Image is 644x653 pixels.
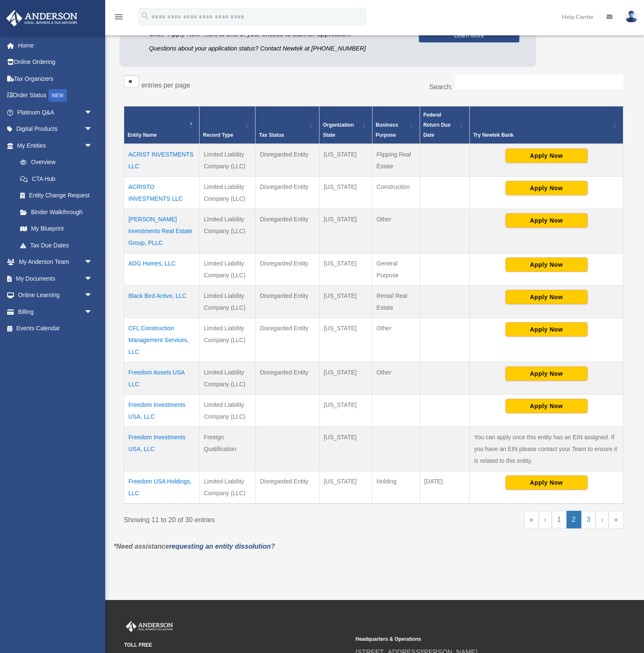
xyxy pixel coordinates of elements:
[419,28,519,42] a: Learn More
[6,70,105,87] a: Tax Organizers
[506,213,588,228] button: Apply Now
[319,253,372,286] td: [US_STATE]
[259,132,284,138] span: Tax Status
[114,543,275,550] em: *Need assistance ?
[319,362,372,395] td: [US_STATE]
[84,270,101,287] span: arrow_drop_down
[12,237,101,254] a: Tax Due Dates
[200,177,255,209] td: Limited Liability Company (LLC)
[114,15,124,22] a: menu
[124,641,350,650] small: TOLL FREE
[200,395,255,427] td: Limited Liability Company (LLC)
[596,511,609,528] a: Next
[6,87,105,104] a: Order StatusNEW
[84,121,101,138] span: arrow_drop_down
[255,106,319,144] th: Tax Status: Activate to sort
[141,11,150,21] i: search
[372,286,420,318] td: Rental Real Estate
[124,362,200,395] td: Freedom Assets USA LLC
[203,132,233,138] span: Record Type
[6,121,105,138] a: Digital Productsarrow_drop_down
[200,471,255,504] td: Limited Liability Company (LLC)
[124,318,200,362] td: CFL Construction Management Services, LLC
[372,471,420,504] td: Holding
[141,82,190,89] label: entries per page
[84,287,101,304] span: arrow_drop_down
[6,254,105,271] a: My Anderson Teamarrow_drop_down
[372,106,420,144] th: Business Purpose: Activate to sort
[506,475,588,490] button: Apply Now
[376,122,398,138] span: Business Purpose
[84,254,101,271] span: arrow_drop_down
[319,144,372,177] td: [US_STATE]
[48,89,67,102] div: NEW
[6,320,105,337] a: Events Calendar
[552,511,567,528] a: 1
[319,209,372,253] td: [US_STATE]
[200,427,255,471] td: Foreign Qualification
[429,83,452,90] label: Search:
[372,318,420,362] td: Other
[255,209,319,253] td: Disregarded Entity
[255,362,319,395] td: Disregarded Entity
[356,635,581,644] small: Headquarters & Operations
[124,286,200,318] td: Black Bird Activo, LLC
[319,395,372,427] td: [US_STATE]
[12,220,101,237] a: My Blueprint
[124,209,200,253] td: [PERSON_NAME] Investments Real Estate Group, PLLC
[114,12,124,22] i: menu
[124,144,200,177] td: ACRIST INVESTMENTS LLC
[12,187,101,204] a: Entity Change Request
[12,204,101,220] a: Binder Walkthrough
[6,303,105,320] a: Billingarrow_drop_down
[625,11,638,23] img: User Pic
[124,106,200,144] th: Entity Name: Activate to invert sorting
[255,471,319,504] td: Disregarded Entity
[581,511,596,528] a: 3
[470,427,623,471] td: You can apply once this entity has an EIN assigned. If you have an EIN please contact your Team t...
[124,427,200,471] td: Freedom Investments USA, LLC
[609,511,623,528] a: Last
[372,144,420,177] td: Flipping Real Estate
[524,511,539,528] a: First
[200,209,255,253] td: Limited Liability Company (LLC)
[200,253,255,286] td: Limited Liability Company (LLC)
[319,106,372,144] th: Organization State: Activate to sort
[124,621,175,632] img: Anderson Advisors Platinum Portal
[169,543,271,550] a: requesting an entity dissolution
[506,366,588,381] button: Apply Now
[567,511,581,528] a: 2
[372,253,420,286] td: General Purpose
[255,144,319,177] td: Disregarded Entity
[6,287,105,304] a: Online Learningarrow_drop_down
[506,290,588,304] button: Apply Now
[372,177,420,209] td: Construction
[506,399,588,413] button: Apply Now
[319,427,372,471] td: [US_STATE]
[124,471,200,504] td: Freedom USA Holdings, LLC
[420,471,470,504] td: [DATE]
[84,303,101,321] span: arrow_drop_down
[470,106,623,144] th: Try Newtek Bank : Activate to sort
[323,122,354,138] span: Organization State
[84,137,101,154] span: arrow_drop_down
[6,137,101,154] a: My Entitiesarrow_drop_down
[255,177,319,209] td: Disregarded Entity
[255,318,319,362] td: Disregarded Entity
[319,471,372,504] td: [US_STATE]
[200,286,255,318] td: Limited Liability Company (LLC)
[539,511,552,528] a: Previous
[372,209,420,253] td: Other
[506,257,588,272] button: Apply Now
[255,253,319,286] td: Disregarded Entity
[200,106,255,144] th: Record Type: Activate to sort
[6,37,105,54] a: Home
[6,104,105,121] a: Platinum Q&Aarrow_drop_down
[506,181,588,195] button: Apply Now
[4,10,80,27] img: Anderson Advisors Platinum Portal
[473,130,610,140] span: Try Newtek Bank
[200,362,255,395] td: Limited Liability Company (LLC)
[84,104,101,121] span: arrow_drop_down
[372,362,420,395] td: Other
[124,177,200,209] td: ACRISTO INVESTMENTS LLC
